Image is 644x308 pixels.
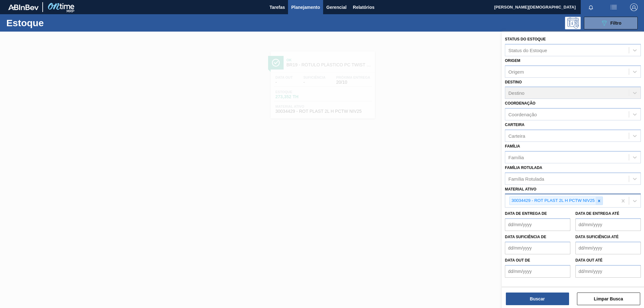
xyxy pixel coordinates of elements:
[575,242,641,254] input: dd/mm/yyyy
[269,3,285,11] span: Tarefas
[505,187,537,191] label: Material ativo
[353,3,374,11] span: Relatórios
[8,4,39,10] img: TNhmsLtSVTkK8tSr43FrP2fwEKptu5GPRR3wAAAABJRU5ErkJggg==
[505,235,546,239] label: Data suficiência de
[505,265,570,278] input: dd/mm/yyyy
[610,21,622,26] span: Filtro
[575,218,641,231] input: dd/mm/yyyy
[508,112,537,117] div: Coordenação
[610,3,617,11] img: userActions
[505,258,530,263] label: Data out de
[508,69,524,74] div: Origem
[510,197,596,205] div: 30034429 - ROT PLAST 2L H PCTW NIV25
[508,154,524,160] div: Família
[505,123,524,127] label: Carteira
[575,211,619,216] label: Data de Entrega até
[505,144,520,148] label: Família
[505,80,522,84] label: Destino
[505,242,570,254] input: dd/mm/yyyy
[505,218,570,231] input: dd/mm/yyyy
[584,17,638,29] button: Filtro
[581,3,601,12] button: Notificações
[505,37,546,41] label: Status do Estoque
[508,47,547,53] div: Status do Estoque
[6,19,102,27] h1: Estoque
[575,265,641,278] input: dd/mm/yyyy
[508,176,544,181] div: Família Rotulada
[630,3,638,11] img: Logout
[505,211,547,216] label: Data de Entrega de
[291,3,320,11] span: Planejamento
[508,133,525,138] div: Carteira
[575,258,603,263] label: Data out até
[505,166,542,170] label: Família Rotulada
[505,58,520,63] label: Origem
[565,17,581,29] div: Pogramando: nenhum usuário selecionado
[575,235,619,239] label: Data suficiência até
[326,3,347,11] span: Gerencial
[505,101,536,106] label: Coordenação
